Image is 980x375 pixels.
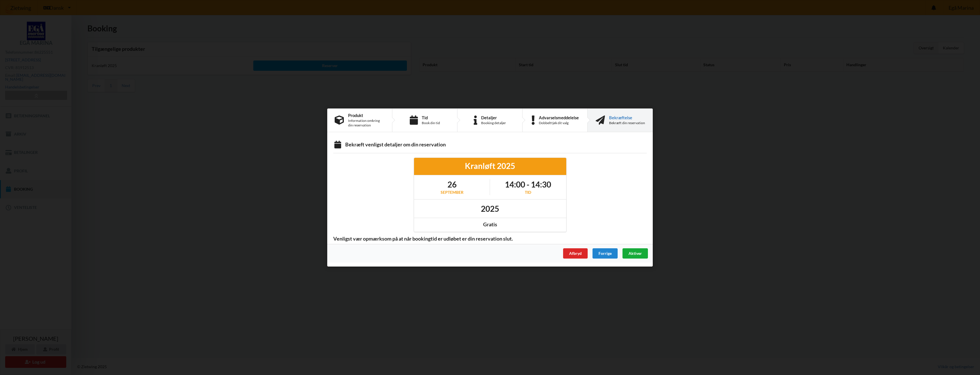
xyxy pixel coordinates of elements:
h1: 14:00 - 14:30 [505,179,551,189]
div: Bekræft din reservation [609,121,645,125]
h1: 2025 [481,203,499,214]
div: Bekræft venligst detaljer om din reservation [333,141,647,149]
div: Book din tid [422,121,440,125]
div: Tid [505,189,551,195]
div: Advarselsmeddelelse [539,115,579,120]
div: september [441,189,463,195]
span: Venligst vær opmærksom på at når bookingtid er udløbet er din reservation slut. [329,235,517,242]
div: Kranløft 2025 [418,161,562,171]
h1: 26 [441,179,463,189]
div: Dobbelttjek dit valg [539,121,579,125]
div: Tid [422,115,440,120]
div: Bekræftelse [609,115,645,120]
div: Afbryd [563,248,588,259]
div: Detaljer [481,115,506,120]
div: Booking detaljer [481,121,506,125]
span: Aktiver [628,251,642,256]
div: Forrige [593,248,618,259]
div: Information omkring din reservation [348,118,385,128]
div: Produkt [348,113,385,118]
div: Gratis [418,221,562,228]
